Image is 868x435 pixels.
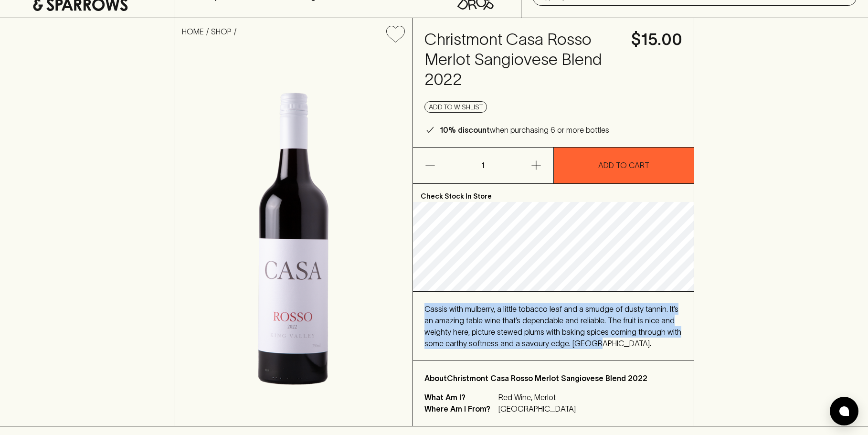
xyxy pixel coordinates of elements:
[174,50,413,426] img: 37250.png
[472,148,495,183] p: 1
[424,392,496,403] p: What Am I?
[424,305,681,348] span: Cassis with mulberry, a little tobacco leaf and a smudge of dusty tannin. It’s an amazing table w...
[554,148,694,183] button: ADD TO CART
[413,184,694,202] p: Check Stock In Store
[182,27,204,36] a: HOME
[382,22,409,46] button: Add to wishlist
[440,124,609,136] p: when purchasing 6 or more bottles
[498,403,576,414] p: [GEOGRAPHIC_DATA]
[839,406,849,416] img: bubble-icon
[424,101,487,113] button: Add to wishlist
[211,27,232,36] a: SHOP
[424,372,683,384] p: About Christmont Casa Rosso Merlot Sangiovese Blend 2022
[424,403,496,414] p: Where Am I From?
[498,392,576,403] p: Red Wine, Merlot
[631,30,682,50] h4: $15.00
[424,30,620,90] h4: Christmont Casa Rosso Merlot Sangiovese Blend 2022
[440,126,490,134] b: 10% discount
[598,159,649,171] p: ADD TO CART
